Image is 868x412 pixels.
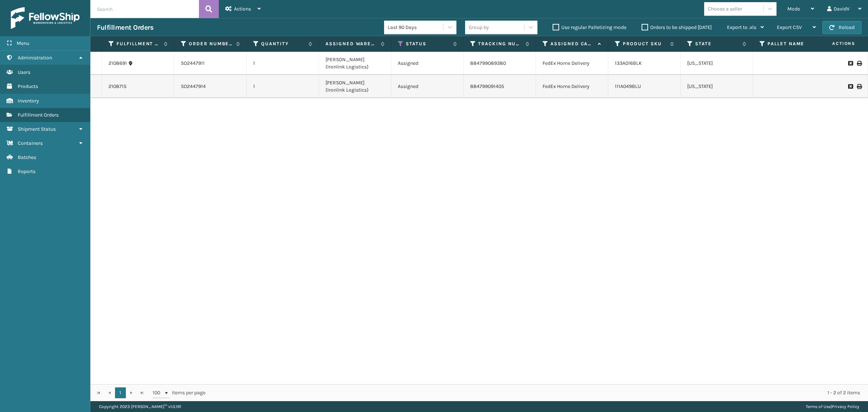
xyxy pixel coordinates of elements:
label: Tracking Number [478,41,522,47]
label: Order Number [189,41,233,47]
label: Use regular Palletizing mode [553,24,626,30]
span: Inventory [18,98,39,104]
label: Assigned Warehouse [325,41,377,47]
td: [US_STATE] [681,52,753,75]
label: Orders to be shipped [DATE] [642,24,712,30]
a: Privacy Policy [832,404,859,409]
a: 2108691 [109,60,127,67]
td: SO2447914 [174,75,247,98]
a: 884799091405 [470,83,504,89]
div: 1 - 2 of 2 items [216,389,860,396]
td: 1 [247,75,319,98]
span: Users [18,69,30,75]
td: FedEx Home Delivery [536,52,608,75]
span: Fulfillment Orders [18,112,59,118]
label: Status [406,41,450,47]
td: SO2447911 [174,52,247,75]
span: Export to .xls [727,24,756,30]
td: 1 [247,52,319,75]
span: Batches [18,154,36,160]
span: Shipment Status [18,126,56,132]
span: Mode [787,6,800,12]
div: Group by [469,24,489,31]
p: Copyright 2023 [PERSON_NAME]™ v 1.0.191 [99,401,181,412]
label: Fulfillment Order Id [116,41,160,47]
span: Products [18,83,38,89]
button: Reload [822,21,861,34]
span: 100 [153,389,163,396]
span: items per page [153,387,205,398]
td: [US_STATE] [681,75,753,98]
td: Assigned [391,52,464,75]
span: Actions [809,38,860,50]
img: logo [11,7,80,29]
div: | [806,401,859,412]
i: Request to Be Cancelled [848,61,852,66]
span: Export CSV [777,24,802,30]
a: 133A016BLK [615,60,642,66]
td: [PERSON_NAME] (Ironlink Logistics) [319,52,391,75]
td: Assigned [391,75,464,98]
label: State [695,41,739,47]
i: Request to Be Cancelled [848,84,852,89]
span: Reports [18,168,35,175]
i: Print Label [857,61,861,66]
label: Quantity [261,41,305,47]
td: FedEx Home Delivery [536,75,608,98]
a: 884799089380 [470,60,506,66]
td: [PERSON_NAME] (Ironlink Logistics) [319,75,391,98]
span: Containers [18,140,43,146]
a: Terms of Use [806,404,831,409]
span: Menu [17,40,29,46]
a: 2108715 [109,83,127,90]
span: Actions [234,6,251,12]
h3: Fulfillment Orders [97,23,153,32]
a: 1 [115,387,126,398]
label: Product SKU [623,41,667,47]
label: Assigned Carrier Service [550,41,594,47]
div: Last 90 Days [388,24,444,31]
span: Administration [18,55,52,61]
i: Print Label [857,84,861,89]
label: Pallet Name [767,41,811,47]
a: 111A049BLU [615,83,641,89]
div: Choose a seller [708,5,742,13]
